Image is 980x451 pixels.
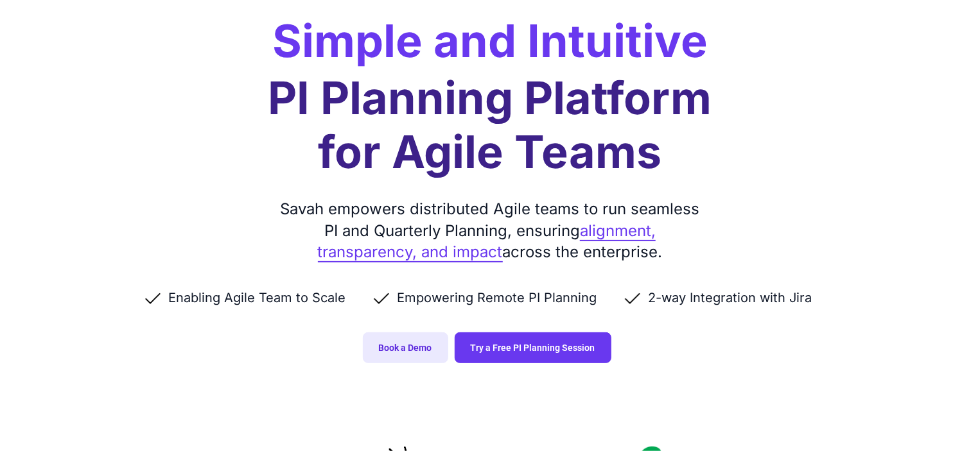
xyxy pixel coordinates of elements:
div: Widget chat [916,389,980,451]
li: Enabling Agile Team to Scale [143,289,371,307]
a: Book a Demo [363,332,448,363]
div: Savah empowers distributed Agile teams to run seamless PI and Quarterly Planning, ensuring across... [275,198,705,263]
iframe: Chat Widget [916,389,980,451]
li: 2-way Integration with Jira [622,289,837,307]
li: Empowering Remote PI Planning [371,289,622,307]
h1: PI Planning Platform for Agile Teams [268,71,712,179]
a: Try a Free PI Planning Session [455,332,611,363]
h2: Simple and Intuitive [272,19,708,64]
